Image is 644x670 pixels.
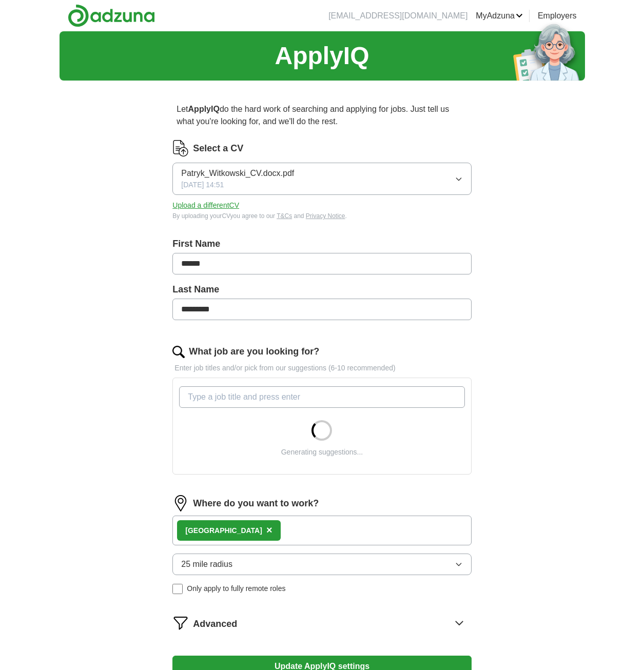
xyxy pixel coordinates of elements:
h1: ApplyIQ [275,37,369,74]
div: Generating suggestions... [281,447,363,458]
button: × [266,523,272,538]
a: MyAdzuna [476,10,523,22]
span: Only apply to fully remote roles [187,583,285,594]
button: Patryk_Witkowski_CV.docx.pdf[DATE] 14:51 [172,163,471,195]
input: Only apply to fully remote roles [172,584,183,594]
button: Upload a differentCV [172,200,239,211]
p: Enter job titles and/or pick from our suggestions (6-10 recommended) [172,363,471,373]
img: location.png [172,495,189,511]
label: Select a CV [193,142,243,155]
label: First Name [172,237,471,251]
a: Privacy Notice [306,212,345,220]
a: T&Cs [277,212,292,220]
label: Last Name [172,283,471,297]
a: Employers [538,10,577,22]
span: × [266,524,272,536]
li: [EMAIL_ADDRESS][DOMAIN_NAME] [328,10,467,22]
img: filter [172,615,189,631]
span: Advanced [193,617,237,631]
div: [GEOGRAPHIC_DATA] [185,525,262,536]
div: By uploading your CV you agree to our and . [172,211,471,221]
strong: ApplyIQ [188,105,220,113]
input: Type a job title and press enter [179,386,464,408]
button: 25 mile radius [172,554,471,575]
label: Where do you want to work? [193,497,319,510]
img: CV Icon [172,140,189,156]
span: Patryk_Witkowski_CV.docx.pdf [181,167,294,180]
span: [DATE] 14:51 [181,180,224,190]
label: What job are you looking for? [189,345,319,359]
p: Let do the hard work of searching and applying for jobs. Just tell us what you're looking for, an... [172,99,471,132]
span: 25 mile radius [181,558,232,570]
img: Adzuna logo [68,4,155,27]
img: search.png [172,346,185,358]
